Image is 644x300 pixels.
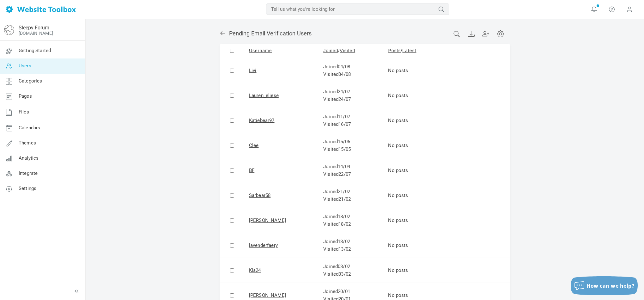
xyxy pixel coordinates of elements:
h2: Pending Email Verification Users [220,30,510,37]
span: 16/07/25 [338,121,351,127]
a: [DOMAIN_NAME] [19,31,53,36]
button: How can we help? [571,276,638,295]
span: 18/02/25 [338,221,351,227]
span: 20/01/25 [338,289,350,294]
td: Joined Visited [319,208,383,233]
span: 21/02/25 [338,196,351,202]
a: Katiebear97 [249,118,275,123]
td: Joined Visited [319,83,383,108]
span: Analytics [19,155,39,161]
span: 14/04/25 [338,164,350,169]
a: Lauren_eliese [249,93,279,98]
td: No posts [383,133,442,158]
a: BF [249,168,254,173]
a: lavenderfaery [249,242,278,248]
a: [PERSON_NAME] [249,292,286,298]
span: 13/02/25 [338,239,350,244]
span: 13/02/25 [338,246,351,252]
a: Kla24 [249,267,261,273]
span: 24/07/25 [338,96,351,102]
a: Clee [249,143,259,148]
img: globe-icon.png [4,25,14,35]
span: Pages [19,93,32,99]
a: [PERSON_NAME] [249,217,286,223]
span: 22/07/25 [338,171,351,177]
span: How can we help? [586,282,635,289]
span: 15/05/25 [338,146,351,152]
span: 15/05/25 [338,139,350,144]
span: 04/08/25 [338,64,350,70]
td: No posts [383,108,442,133]
td: Joined Visited [319,258,383,283]
a: Username [249,48,272,53]
input: Select or de-select all members [230,49,234,53]
span: 21/02/25 [338,189,350,194]
span: Files [19,109,29,115]
td: No posts [383,183,442,208]
span: 18/02/25 [338,214,350,219]
span: 03/02/25 [338,271,351,277]
span: 04/08/25 [338,71,351,77]
span: Categories [19,78,42,84]
td: / [383,44,442,58]
td: Joined Visited [319,233,383,258]
td: No posts [383,258,442,283]
td: / [319,44,383,58]
span: Integrate [19,170,38,176]
span: Settings [19,186,36,191]
a: Joined [323,48,338,53]
td: No posts [383,83,442,108]
td: Joined Visited [319,183,383,208]
td: Joined Visited [319,158,383,183]
a: Livi [249,68,257,73]
span: Themes [19,140,36,146]
a: Posts [388,48,401,53]
td: Joined Visited [319,133,383,158]
td: Joined Visited [319,58,383,83]
td: Joined Visited [319,108,383,133]
a: Latest [402,48,416,53]
span: 11/07/25 [338,114,350,119]
td: No posts [383,233,442,258]
td: No posts [383,208,442,233]
a: Sarbear58 [249,193,270,198]
td: No posts [383,58,442,83]
span: Users [19,63,31,69]
td: No posts [383,158,442,183]
input: Tell us what you're looking for [266,3,449,15]
span: 03/02/25 [338,264,350,269]
span: Getting Started [19,48,51,53]
span: Calendars [19,125,40,131]
span: 24/07/25 [338,89,350,95]
a: Sleepy Forum [19,25,49,31]
a: Visited [340,48,355,53]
